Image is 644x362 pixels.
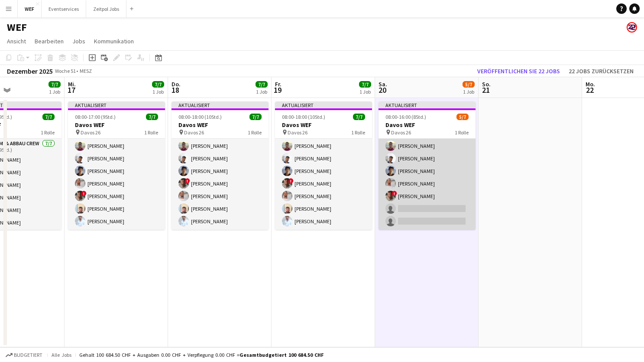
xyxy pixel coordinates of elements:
div: 1 Job [359,88,371,95]
span: 1 Rolle [455,129,469,136]
app-card-role: 10 - Auf-, Um- & Abbau Crew7/708:00-17:00 (9Std.)[PERSON_NAME][PERSON_NAME][PERSON_NAME][PERSON_N... [68,125,165,230]
span: 7/7 [152,81,164,88]
span: 21 [481,85,491,95]
span: Davos 26 [391,129,411,136]
span: Kommunikation [94,37,134,45]
app-job-card: Aktualisiert08:00-18:00 (10Std.)7/7Davos WEF Davos 261 Rolle10 - Auf-, Um- & Abbau Crew7/708:00-1... [172,101,269,230]
span: ! [288,178,294,183]
h3: Davos WEF [275,121,372,129]
span: 17 [67,85,76,95]
span: ! [185,178,190,183]
span: 7/7 [256,81,268,88]
div: 1 Job [256,88,267,95]
span: ! [81,191,87,196]
span: Budgetiert [14,352,42,358]
span: Alle Jobs [51,352,72,358]
span: 19 [274,85,282,95]
span: Davos 26 [184,129,204,136]
span: So. [482,80,491,88]
div: Aktualisiert [275,101,372,108]
button: 22 Jobs zurücksetzen [565,65,637,77]
span: Fr. [275,80,282,88]
app-job-card: Aktualisiert08:00-17:00 (9Std.)7/7Davos WEF Davos 261 Rolle10 - Auf-, Um- & Abbau Crew7/708:00-17... [68,101,165,230]
a: Ansicht [3,36,29,47]
span: 18 [170,85,181,95]
span: 08:00-18:00 (10Std.) [282,114,325,120]
span: Sa. [379,80,387,88]
div: Aktualisiert [379,101,476,108]
h1: WEF [7,21,27,34]
span: Ansicht [7,37,26,45]
span: 7/7 [49,81,61,88]
span: 08:00-18:00 (10Std.) [178,114,222,120]
span: Gesamtbudgetiert 100 684.50 CHF [239,352,324,358]
span: 08:00-17:00 (9Std.) [75,114,116,120]
span: 5/7 [463,81,475,88]
button: Veröffentlichen Sie 22 Jobs [474,65,563,77]
div: MESZ [80,68,92,74]
span: ! [392,191,397,196]
a: Kommunikation [91,36,137,47]
h3: Davos WEF [172,121,269,129]
span: 7/7 [249,114,262,120]
div: Aktualisiert [68,101,165,108]
button: WEF [18,0,42,17]
span: Bearbeiten [35,37,64,45]
span: Do. [172,80,181,88]
app-user-avatar: Team Zeitpol [627,22,637,33]
h3: Davos WEF [68,121,165,129]
span: 1 Rolle [351,129,365,136]
span: 7/7 [353,114,365,120]
button: Zeitpol Jobs [86,0,126,17]
div: 1 Job [152,88,164,95]
div: Dezember 2025 [7,67,53,75]
span: Davos 26 [81,129,100,136]
a: Bearbeiten [31,36,67,47]
span: 5/7 [456,114,469,120]
span: 1 Rolle [41,129,55,136]
span: 7/7 [42,114,55,120]
app-card-role: 10 - Auf-, Um- & Abbau Crew7/708:00-18:00 (10Std.)[PERSON_NAME][PERSON_NAME][PERSON_NAME]![PERSON... [275,125,372,230]
span: 1 Rolle [144,129,158,136]
app-job-card: Aktualisiert08:00-18:00 (10Std.)7/7Davos WEF Davos 261 Rolle10 - Auf-, Um- & Abbau Crew7/708:00-1... [275,101,372,230]
span: 22 [584,85,595,95]
span: Woche 51 [55,68,76,74]
span: 7/7 [359,81,371,88]
app-job-card: Aktualisiert08:00-16:00 (8Std.)5/7Davos WEF Davos 261 Rolle10 - Auf-, Um- & Abbau Crew3B5/708:00-... [379,101,476,230]
div: Gehalt 100 684.50 CHF + Ausgaben 0.00 CHF + Verpflegung 0.00 CHF = [79,352,324,358]
button: Budgetiert [4,350,44,360]
span: 08:00-16:00 (8Std.) [385,114,426,120]
app-card-role: 10 - Auf-, Um- & Abbau Crew7/708:00-18:00 (10Std.)[PERSON_NAME][PERSON_NAME][PERSON_NAME]![PERSON... [172,125,269,230]
span: 20 [377,85,387,95]
span: 7/7 [146,114,158,120]
a: Jobs [69,36,89,47]
app-card-role: 10 - Auf-, Um- & Abbau Crew3B5/708:00-16:00 (8Std.)[PERSON_NAME][PERSON_NAME][PERSON_NAME][PERSON... [379,125,476,230]
span: Mi. [68,80,76,88]
div: Aktualisiert [172,101,269,108]
div: 1 Job [463,88,474,95]
span: Jobs [72,37,85,45]
span: Davos 26 [288,129,307,136]
div: 1 Job [49,88,60,95]
h3: Davos WEF [379,121,476,129]
span: 1 Rolle [248,129,262,136]
button: Eventservices [42,0,86,17]
span: Mo. [586,80,595,88]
